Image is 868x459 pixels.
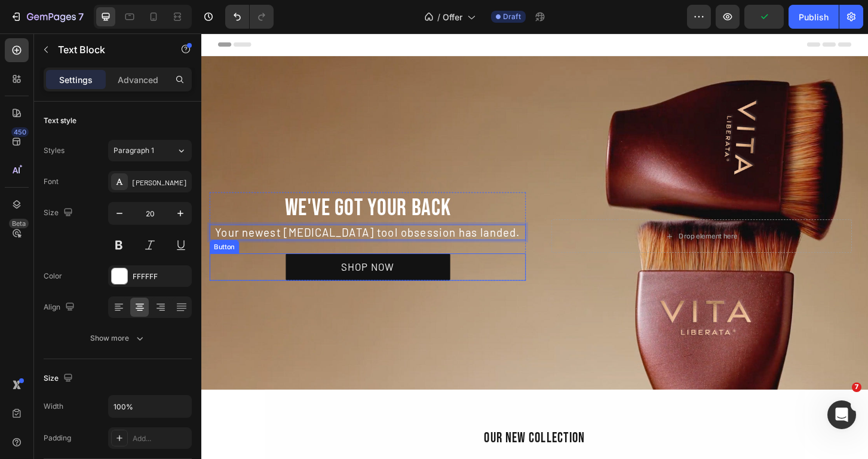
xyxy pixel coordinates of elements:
[114,145,154,156] span: Paragraph 1
[44,433,71,443] div: Padding
[852,382,861,392] span: 7
[133,271,189,282] div: FFFFFF
[44,371,75,387] div: Size
[118,74,158,86] p: Advanced
[44,271,62,281] div: Color
[44,328,192,349] button: Show more
[90,332,146,344] div: Show more
[44,205,75,221] div: Size
[443,11,462,23] span: Offer
[11,127,29,137] div: 450
[78,10,84,24] p: 7
[225,5,274,29] div: Undo/Redo
[133,177,189,188] div: [PERSON_NAME]
[44,176,59,187] div: Font
[437,11,440,23] span: /
[9,219,29,228] div: Beta
[201,33,868,459] iframe: Design area
[44,401,63,412] div: Width
[44,115,76,126] div: Text style
[58,42,160,57] p: Text Block
[44,145,65,156] div: Styles
[108,140,192,161] button: Paragraph 1
[503,11,521,22] span: Draft
[59,74,93,86] p: Settings
[133,433,189,444] div: Add...
[5,5,89,29] button: 7
[799,11,829,23] div: Publish
[789,5,839,29] button: Publish
[304,426,413,445] span: OUR NEW COLLECTION
[827,400,856,429] iframe: Intercom live chat
[109,396,191,417] input: Auto
[44,299,77,316] div: Align
[513,213,576,223] div: Drop element here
